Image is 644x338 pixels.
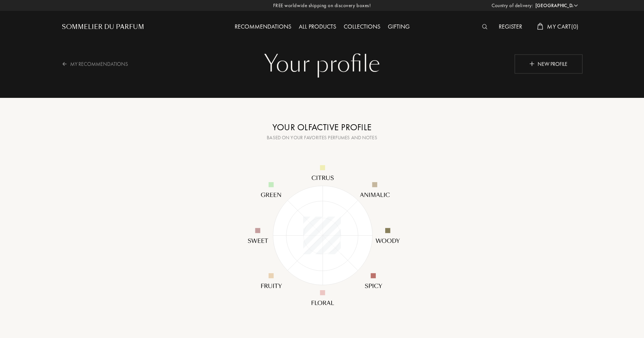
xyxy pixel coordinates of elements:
[228,120,417,134] div: Your olfactive profile
[537,23,543,30] img: cart_white.svg
[492,2,533,9] span: Country of delivery:
[62,55,138,73] div: My Recommendations
[340,23,384,30] a: Collections
[68,49,577,79] div: Your profile
[547,23,578,30] span: My Cart ( 0 )
[529,61,535,66] img: plus_icn_w.png
[231,23,295,30] a: Recommendations
[232,145,413,326] img: radar_desktop_en.svg
[384,23,413,30] a: Gifting
[573,3,579,8] img: arrow_w.png
[495,23,526,30] a: Register
[228,134,417,142] div: Based on your favorites perfumes and notes
[62,23,144,32] a: Sommelier du Parfum
[482,24,488,29] img: search_icn_white.svg
[515,54,583,73] div: New profile
[340,22,384,32] div: Collections
[295,23,340,30] a: All products
[231,22,295,32] div: Recommendations
[62,61,67,66] img: arrow_big_left.png
[384,22,413,32] div: Gifting
[295,22,340,32] div: All products
[495,22,526,32] div: Register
